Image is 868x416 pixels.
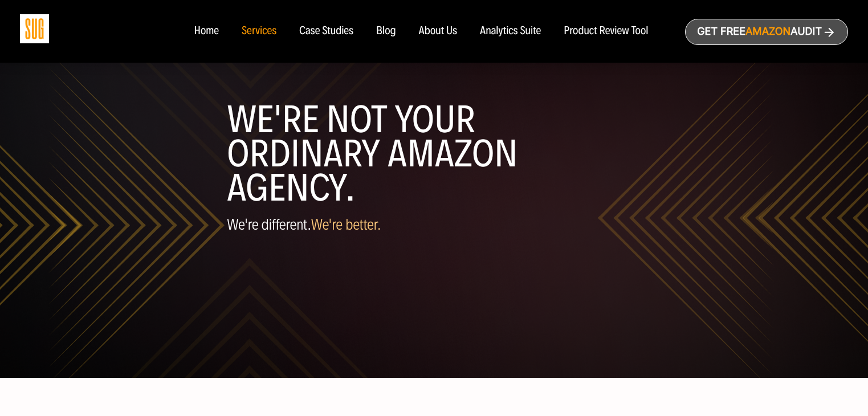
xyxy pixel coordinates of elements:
[242,25,276,38] a: Services
[745,26,790,38] span: Amazon
[20,14,49,43] img: Sug
[419,25,458,38] a: About Us
[227,103,641,205] h1: WE'RE NOT YOUR ORDINARY AMAZON AGENCY.
[376,25,396,38] a: Blog
[311,215,381,234] span: We're better.
[194,25,218,38] a: Home
[685,19,848,45] a: Get freeAmazonAudit
[480,25,541,38] a: Analytics Suite
[564,25,648,38] a: Product Review Tool
[227,217,641,233] p: We're different.
[299,25,353,38] a: Case Studies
